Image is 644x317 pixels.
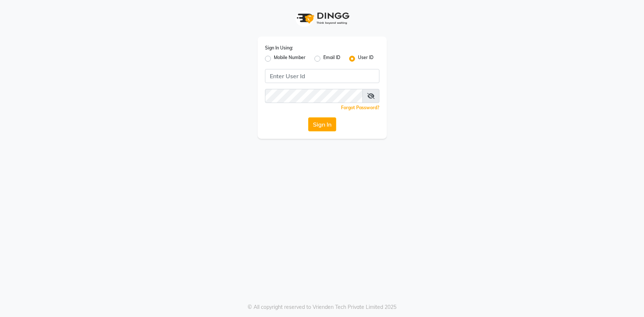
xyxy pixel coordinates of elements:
button: Sign In [308,117,336,131]
input: Username [265,89,363,103]
input: Username [265,69,379,83]
label: Sign In Using: [265,45,293,51]
label: Mobile Number [274,54,306,63]
a: Forgot Password? [341,105,379,110]
img: logo1.svg [293,7,352,29]
label: Email ID [323,54,340,63]
label: User ID [358,54,373,63]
